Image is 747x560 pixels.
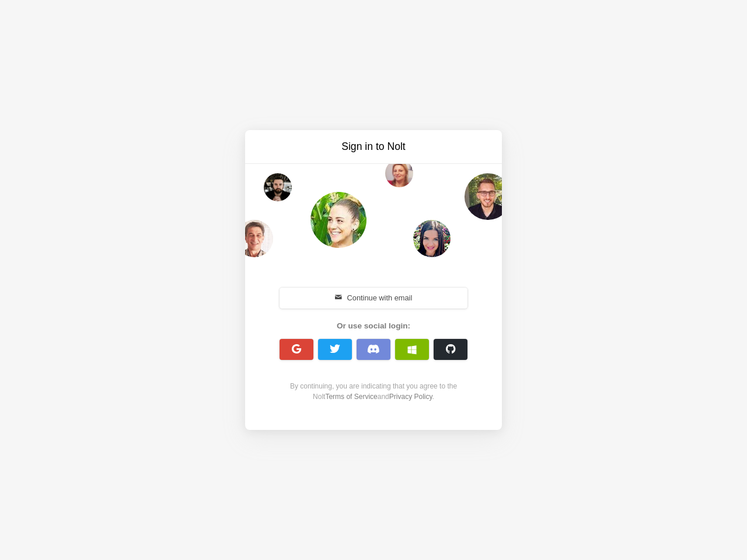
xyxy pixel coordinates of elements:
[275,139,472,154] h3: Sign in to Nolt
[325,393,377,401] a: Terms of Service
[273,320,474,332] div: Or use social login:
[273,381,474,402] div: By continuing, you are indicating that you agree to the Nolt and .
[280,288,467,309] button: Continue with email
[389,393,432,401] a: Privacy Policy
